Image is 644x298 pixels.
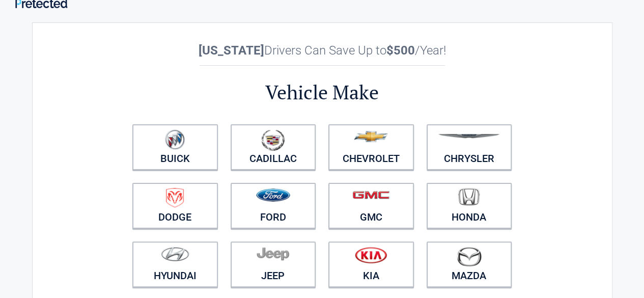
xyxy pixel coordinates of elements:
[161,247,189,261] img: hyundai
[231,183,316,229] a: Ford
[261,129,285,151] img: cadillac
[438,134,500,139] img: chrysler
[328,124,414,170] a: Chevrolet
[427,241,512,287] a: Mazda
[354,131,388,142] img: chevrolet
[352,191,389,199] img: gmc
[126,43,518,58] h2: Drivers Can Save Up to /Year
[328,183,414,229] a: GMC
[231,241,316,287] a: Jeep
[427,124,512,170] a: Chrysler
[165,129,185,150] img: buick
[132,183,218,229] a: Dodge
[257,247,289,261] img: jeep
[328,241,414,287] a: Kia
[199,43,264,58] b: [US_STATE]
[132,124,218,170] a: Buick
[427,183,512,229] a: Honda
[256,188,290,202] img: ford
[126,79,518,105] h2: Vehicle Make
[458,188,480,206] img: honda
[355,247,387,263] img: kia
[231,124,316,170] a: Cadillac
[456,247,482,266] img: mazda
[166,188,184,208] img: dodge
[132,241,218,287] a: Hyundai
[386,43,415,58] b: $500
